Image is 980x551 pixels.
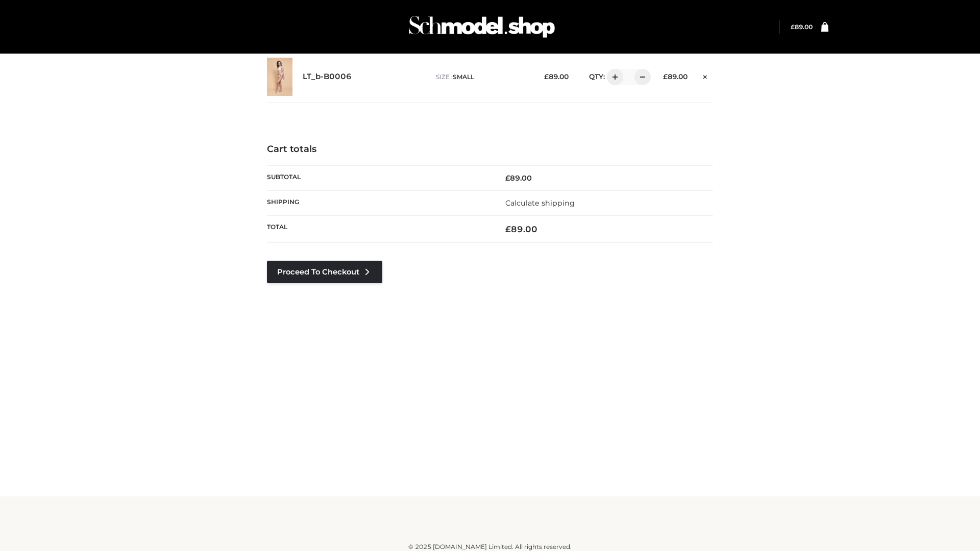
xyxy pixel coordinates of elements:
bdi: 89.00 [505,173,532,183]
th: Subtotal [267,165,490,190]
span: £ [505,224,511,234]
a: Proceed to Checkout [267,261,382,283]
span: £ [663,72,668,81]
th: Total [267,216,490,243]
span: £ [791,23,795,31]
h4: Cart totals [267,144,713,155]
bdi: 89.00 [505,224,537,234]
p: size : [436,72,528,82]
div: QTY: [579,69,647,85]
img: Schmodel Admin 964 [405,7,558,47]
span: £ [505,173,510,183]
a: £89.00 [791,23,813,31]
a: Remove this item [698,69,713,82]
span: SMALL [453,73,474,81]
bdi: 89.00 [663,72,688,81]
bdi: 89.00 [544,72,569,81]
a: Calculate shipping [505,198,575,208]
a: LT_b-B0006 [303,72,352,82]
span: £ [544,72,549,81]
bdi: 89.00 [791,23,813,31]
img: LT_b-B0006 - SMALL [267,58,292,96]
th: Shipping [267,190,490,215]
